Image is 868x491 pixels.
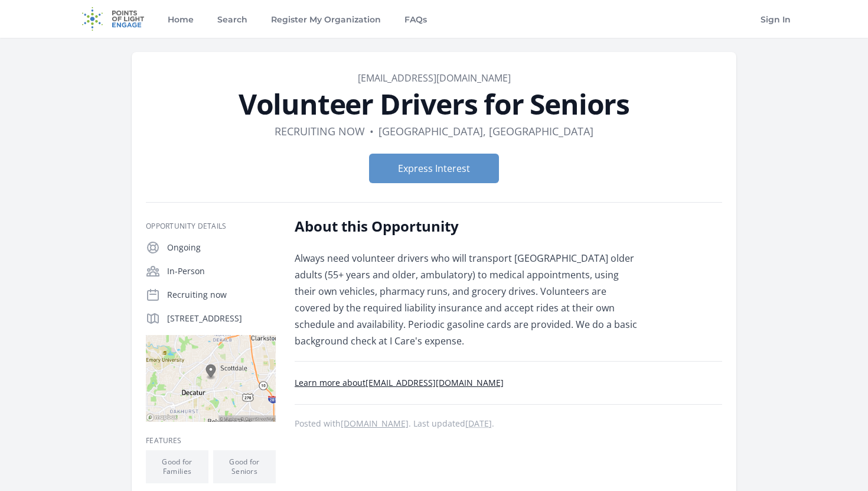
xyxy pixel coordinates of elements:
p: Always need volunteer drivers who will transport [GEOGRAPHIC_DATA] older adults (55+ years and ol... [295,250,640,349]
dd: [GEOGRAPHIC_DATA], [GEOGRAPHIC_DATA] [378,123,593,139]
img: Map [146,335,276,422]
h2: About this Opportunity [295,217,640,236]
p: [STREET_ADDRESS] [167,313,276,324]
a: Learn more about[EMAIL_ADDRESS][DOMAIN_NAME] [295,377,504,388]
a: [DOMAIN_NAME] [341,418,409,429]
li: Good for Families [146,450,208,483]
p: Recruiting now [167,289,276,301]
h1: Volunteer Drivers for Seniors [146,90,722,118]
p: Ongoing [167,242,276,253]
dd: Recruiting now [275,123,365,139]
a: [EMAIL_ADDRESS][DOMAIN_NAME] [358,71,511,84]
abbr: Thu, Jul 17, 2025 12:54 AM [465,418,492,429]
h3: Features [146,436,276,446]
button: Express Interest [369,154,499,183]
div: • [370,123,374,139]
li: Good for Seniors [213,450,276,483]
p: In-Person [167,265,276,277]
h3: Opportunity Details [146,222,276,231]
p: Posted with . Last updated . [295,419,722,428]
